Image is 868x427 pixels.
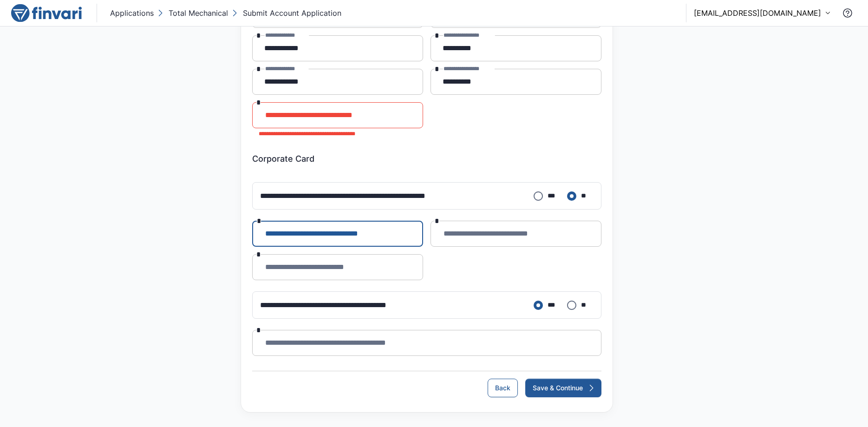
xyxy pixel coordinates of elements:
[694,7,831,19] button: [EMAIL_ADDRESS][DOMAIN_NAME]
[156,6,230,20] button: Total Mechanical
[243,7,341,19] p: Submit Account Application
[230,6,343,20] button: Submit Account Application
[252,154,601,164] h6: Corporate Card
[108,6,156,20] button: Applications
[488,379,518,397] button: Back
[110,7,154,19] p: Applications
[838,4,857,22] button: Contact Support
[694,7,821,19] p: [EMAIL_ADDRESS][DOMAIN_NAME]
[169,7,228,19] p: Total Mechanical
[525,379,601,397] button: Save & Continue
[11,4,82,22] img: logo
